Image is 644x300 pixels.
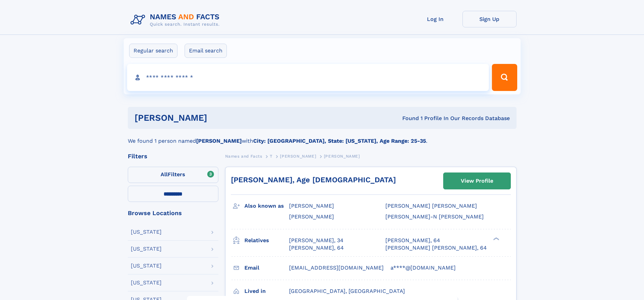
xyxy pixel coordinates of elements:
[289,264,384,271] span: [EMAIL_ADDRESS][DOMAIN_NAME]
[253,138,426,144] b: City: [GEOGRAPHIC_DATA], State: [US_STATE], Age Range: 25-35
[385,244,487,252] a: [PERSON_NAME] [PERSON_NAME], 64
[444,173,510,189] a: View Profile
[289,244,344,252] a: [PERSON_NAME], 64
[280,154,316,159] span: [PERSON_NAME]
[128,167,218,183] label: Filters
[231,176,396,184] a: [PERSON_NAME], Age [DEMOGRAPHIC_DATA]
[128,210,218,216] div: Browse Locations
[385,203,477,209] span: [PERSON_NAME] [PERSON_NAME]
[385,213,484,220] span: [PERSON_NAME]-N [PERSON_NAME]
[289,288,405,294] span: [GEOGRAPHIC_DATA], [GEOGRAPHIC_DATA]
[270,152,272,160] a: T
[131,263,162,269] div: [US_STATE]
[408,11,462,27] a: Log In
[128,153,218,159] div: Filters
[244,235,289,246] h3: Relatives
[289,203,334,209] span: [PERSON_NAME]
[492,236,500,241] div: ❯
[324,154,360,159] span: [PERSON_NAME]
[196,138,242,144] b: [PERSON_NAME]
[225,152,262,160] a: Names and Facts
[244,285,289,297] h3: Lived in
[161,171,168,178] span: All
[461,173,493,189] div: View Profile
[131,229,162,235] div: [US_STATE]
[131,246,162,252] div: [US_STATE]
[244,262,289,274] h3: Email
[135,114,305,122] h1: [PERSON_NAME]
[492,64,517,91] button: Search Button
[244,200,289,212] h3: Also known as
[131,280,162,285] div: [US_STATE]
[289,237,343,244] a: [PERSON_NAME], 34
[270,154,272,159] span: T
[385,237,440,244] a: [PERSON_NAME], 64
[305,115,510,122] div: Found 1 Profile In Our Records Database
[128,129,517,145] div: We found 1 person named with .
[185,44,227,58] label: Email search
[280,152,316,160] a: [PERSON_NAME]
[127,64,489,91] input: search input
[128,11,225,29] img: Logo Names and Facts
[129,44,177,58] label: Regular search
[289,213,334,220] span: [PERSON_NAME]
[462,11,517,27] a: Sign Up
